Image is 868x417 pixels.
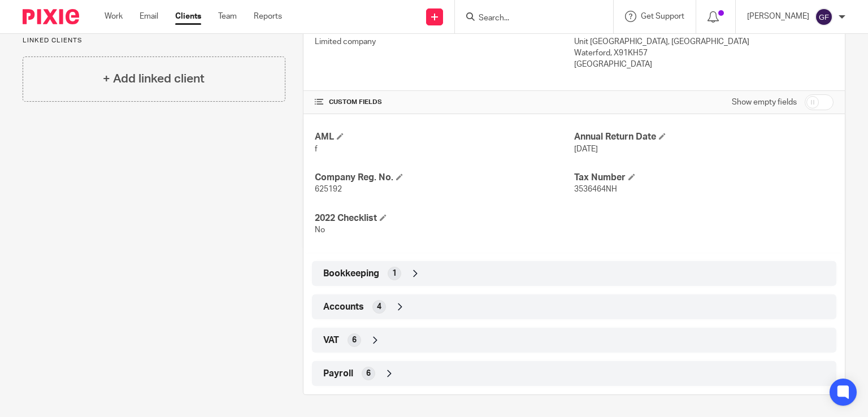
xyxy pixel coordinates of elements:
[315,226,325,234] span: No
[574,47,834,59] p: Waterford, X91KH57
[315,98,574,107] h4: CUSTOM FIELDS
[574,59,834,70] p: [GEOGRAPHIC_DATA]
[140,11,158,22] a: Email
[23,36,285,45] p: Linked clients
[218,11,237,22] a: Team
[315,145,318,153] span: f
[315,185,342,193] span: 625192
[574,131,834,143] h4: Annual Return Date
[254,11,282,22] a: Reports
[574,185,617,193] span: 3536464NH
[105,11,123,22] a: Work
[574,172,834,184] h4: Tax Number
[315,131,574,143] h4: AML
[103,70,205,88] h4: + Add linked client
[23,9,79,24] img: Pixie
[323,301,364,313] span: Accounts
[315,36,574,47] p: Limited company
[815,8,833,26] img: svg%3E
[478,14,579,24] input: Search
[641,12,684,20] span: Get Support
[574,36,834,47] p: Unit [GEOGRAPHIC_DATA], [GEOGRAPHIC_DATA]
[574,145,598,153] span: [DATE]
[732,97,797,108] label: Show empty fields
[747,11,809,22] p: [PERSON_NAME]
[366,368,371,379] span: 6
[392,268,397,279] span: 1
[352,335,357,346] span: 6
[315,212,574,224] h4: 2022 Checklist
[175,11,201,22] a: Clients
[315,172,574,184] h4: Company Reg. No.
[323,268,379,280] span: Bookkeeping
[323,368,353,380] span: Payroll
[377,301,381,312] span: 4
[323,335,339,346] span: VAT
